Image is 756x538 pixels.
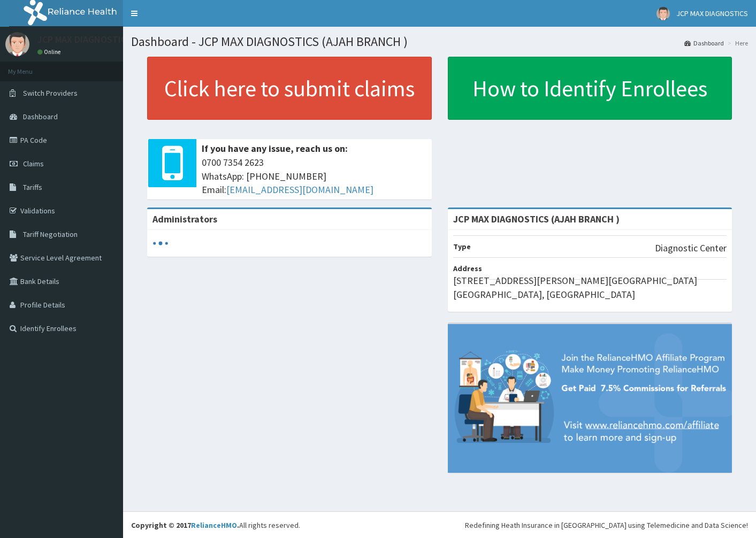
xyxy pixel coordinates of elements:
[23,159,44,168] span: Claims
[453,213,620,225] strong: JCP MAX DIAGNOSTICS (AJAH BRANCH )
[202,142,348,155] b: If you have any issue, reach us on:
[226,183,373,196] a: [EMAIL_ADDRESS][DOMAIN_NAME]
[202,156,426,197] span: 0700 7354 2623 WhatsApp: [PHONE_NUMBER] Email:
[23,182,42,192] span: Tariffs
[131,520,239,530] strong: Copyright © 2017 .
[23,88,78,98] span: Switch Providers
[147,57,432,120] a: Click here to submit claims
[453,274,727,301] p: [STREET_ADDRESS][PERSON_NAME][GEOGRAPHIC_DATA] [GEOGRAPHIC_DATA], [GEOGRAPHIC_DATA]
[453,264,482,273] b: Address
[37,48,63,56] a: Online
[655,241,727,255] p: Diagnostic Center
[5,32,29,56] img: User Image
[152,235,169,251] svg: audio-loading
[453,242,471,251] b: Type
[23,229,78,239] span: Tariff Negotiation
[448,57,732,120] a: How to Identify Enrollees
[676,9,748,18] span: JCP MAX DIAGNOSTICS
[465,520,748,531] div: Redefining Heath Insurance in [GEOGRAPHIC_DATA] using Telemedicine and Data Science!
[448,324,732,473] img: provider-team-banner.png
[37,35,132,44] p: JCP MAX DIAGNOSTICS
[152,213,217,225] b: Administrators
[725,39,748,48] li: Here
[131,35,748,49] h1: Dashboard - JCP MAX DIAGNOSTICS (AJAH BRANCH )
[656,7,670,20] img: User Image
[684,39,724,48] a: Dashboard
[191,520,237,530] a: RelianceHMO
[23,112,58,121] span: Dashboard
